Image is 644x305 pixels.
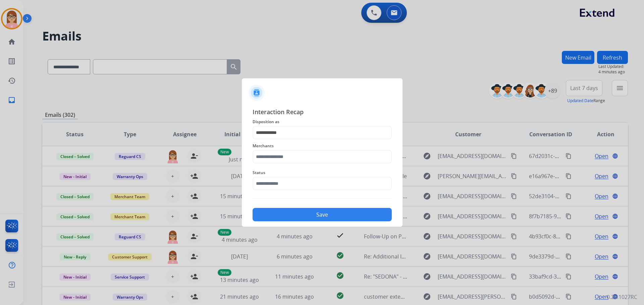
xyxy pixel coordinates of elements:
span: Status [253,169,392,177]
p: 0.20.1027RC [607,293,637,301]
img: contactIcon [249,85,265,101]
span: Interaction Recap [253,107,392,118]
button: Save [253,208,392,221]
span: Disposition as [253,118,392,126]
span: Merchants [253,142,392,150]
img: contact-recap-line.svg [253,198,392,199]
